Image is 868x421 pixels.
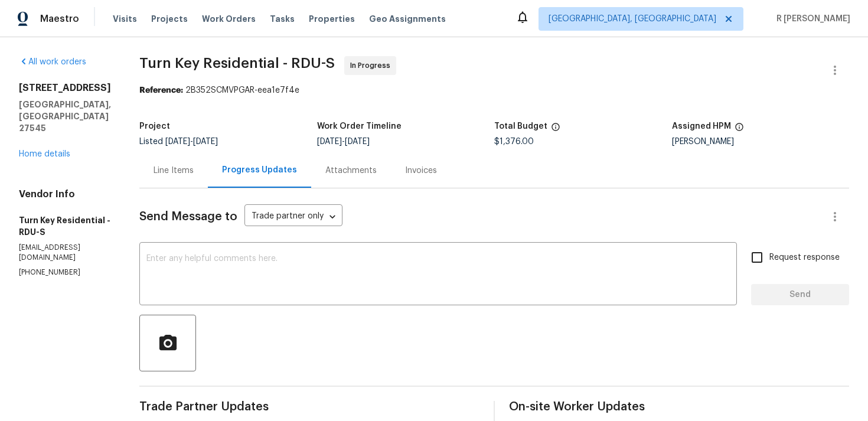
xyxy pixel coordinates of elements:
span: [DATE] [165,138,190,146]
span: Work Orders [202,13,256,25]
span: Projects [151,13,188,25]
a: All work orders [19,58,86,66]
span: [DATE] [345,138,370,146]
span: [GEOGRAPHIC_DATA], [GEOGRAPHIC_DATA] [549,13,716,25]
span: The hpm assigned to this work order. [735,122,744,138]
span: Geo Assignments [369,13,446,25]
div: Invoices [405,165,437,177]
span: Request response [769,252,840,264]
span: - [317,138,370,146]
span: Tasks [270,15,295,23]
h5: Turn Key Residential - RDU-S [19,214,111,238]
a: Home details [19,150,70,158]
span: $1,376.00 [494,138,534,146]
span: In Progress [350,60,395,71]
div: [PERSON_NAME] [672,138,850,146]
h2: [STREET_ADDRESS] [19,82,111,94]
div: Trade partner only [244,207,342,227]
span: [DATE] [317,138,342,146]
h5: Assigned HPM [672,122,731,130]
b: Reference: [139,86,183,94]
span: On-site Worker Updates [509,401,849,413]
span: Trade Partner Updates [139,401,479,413]
span: Turn Key Residential - RDU-S [139,56,335,70]
h4: Vendor Info [19,188,111,200]
span: - [165,138,218,146]
span: Visits [113,13,137,25]
div: Attachments [325,165,377,177]
p: [EMAIL_ADDRESS][DOMAIN_NAME] [19,243,111,263]
span: Send Message to [139,211,237,223]
span: R [PERSON_NAME] [772,13,850,25]
span: The total cost of line items that have been proposed by Opendoor. This sum includes line items th... [551,122,560,138]
span: Maestro [40,13,79,25]
p: [PHONE_NUMBER] [19,267,111,278]
span: Listed [139,138,218,146]
div: 2B352SCMVPGAR-eea1e7f4e [139,84,849,96]
span: [DATE] [193,138,218,146]
div: Line Items [154,165,194,177]
span: Properties [309,13,355,25]
h5: Project [139,122,170,130]
h5: Total Budget [494,122,547,130]
h5: Work Order Timeline [317,122,402,130]
div: Progress Updates [222,164,297,176]
h5: [GEOGRAPHIC_DATA], [GEOGRAPHIC_DATA] 27545 [19,99,111,134]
